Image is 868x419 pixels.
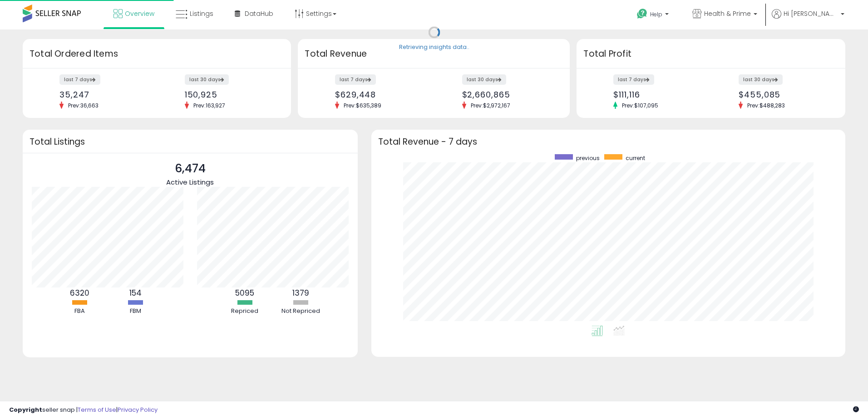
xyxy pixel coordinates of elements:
[613,90,704,99] div: $111,116
[743,102,789,109] span: Prev: $488,283
[52,307,107,316] div: FBA
[626,154,645,162] span: current
[59,74,100,85] label: last 7 days
[235,287,254,298] b: 5095
[292,287,309,298] b: 1379
[739,74,783,85] label: last 30 days
[466,102,515,109] span: Prev: $2,972,167
[78,405,116,414] a: Terms of Use
[630,1,678,29] a: Help
[650,10,662,18] span: Help
[704,9,751,18] span: Health & Prime
[339,102,386,109] span: Prev: $635,389
[462,74,506,85] label: last 30 days
[108,307,163,316] div: FBM
[305,48,563,60] h3: Total Revenue
[166,177,214,187] span: Active Listings
[185,74,229,85] label: last 30 days
[125,9,154,18] span: Overview
[613,74,654,85] label: last 7 days
[118,405,158,414] a: Privacy Policy
[30,138,351,145] h3: Total Listings
[190,9,213,18] span: Listings
[617,102,663,109] span: Prev: $107,095
[185,90,276,99] div: 150,925
[189,102,230,109] span: Prev: 163,927
[378,138,839,145] h3: Total Revenue - 7 days
[64,102,103,109] span: Prev: 36,663
[129,287,142,298] b: 154
[335,74,376,85] label: last 7 days
[462,90,554,99] div: $2,660,865
[273,307,328,316] div: Not Repriced
[739,90,829,99] div: $455,085
[9,405,42,414] strong: Copyright
[30,48,284,60] h3: Total Ordered Items
[59,90,150,99] div: 35,247
[70,287,89,298] b: 6320
[335,90,427,99] div: $629,448
[784,9,838,18] span: Hi [PERSON_NAME]
[772,9,844,29] a: Hi [PERSON_NAME]
[166,160,214,177] p: 6,474
[636,8,648,19] i: Get Help
[217,307,272,316] div: Repriced
[583,48,838,60] h3: Total Profit
[399,44,469,52] div: Retrieving insights data..
[576,154,600,162] span: previous
[245,9,273,18] span: DataHub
